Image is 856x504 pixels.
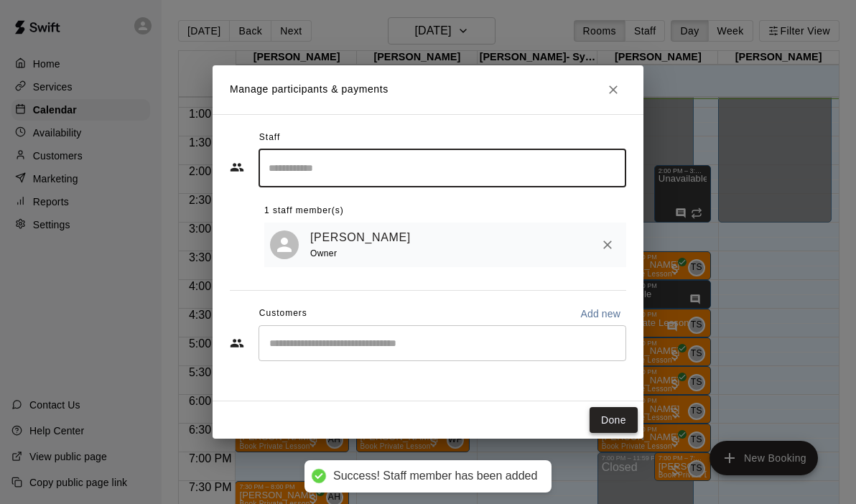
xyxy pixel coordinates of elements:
a: [PERSON_NAME] [310,228,411,247]
div: Andrew Hill [270,230,299,259]
span: Customers [259,302,307,325]
svg: Staff [230,160,244,174]
div: Start typing to search customers... [259,325,626,361]
div: Search staff [259,149,626,187]
button: Close [600,77,626,103]
span: Owner [310,248,337,258]
span: 1 staff member(s) [264,200,344,223]
button: Done [590,407,638,434]
p: Add new [580,307,620,321]
svg: Customers [230,336,244,350]
p: Manage participants & payments [230,82,389,97]
span: Staff [259,126,280,149]
div: Success! Staff member has been added [333,469,537,484]
button: Remove [595,232,620,258]
button: Add new [574,302,626,325]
